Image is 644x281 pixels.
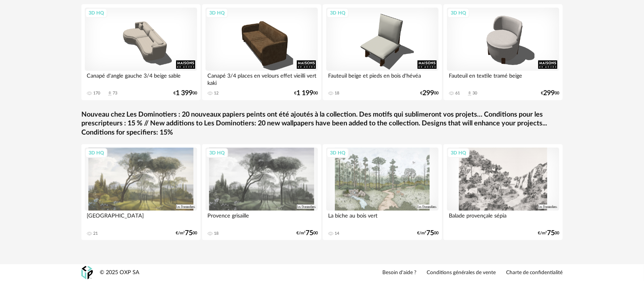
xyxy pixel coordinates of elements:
div: 3D HQ [447,8,469,18]
div: 170 [93,91,100,96]
div: Fauteuil en textile tramé beige [447,71,559,86]
div: 14 [335,231,339,236]
div: Canapé d'angle gauche 3/4 beige sable [85,71,197,86]
div: 3D HQ [85,148,107,158]
a: Conditions générales de vente [427,270,496,276]
div: 3D HQ [85,8,107,18]
div: 3D HQ [327,148,349,158]
div: 3D HQ [447,148,469,158]
div: Balade provençale sépia [447,211,559,226]
div: 3D HQ [327,8,349,18]
div: [GEOGRAPHIC_DATA] [85,211,197,226]
div: 3D HQ [206,148,228,158]
a: Charte de confidentialité [506,270,563,276]
div: €/m² 00 [176,231,197,236]
div: €/m² 00 [296,231,318,236]
span: 75 [547,231,555,236]
div: €/m² 00 [417,231,439,236]
div: € 00 [294,91,318,96]
a: 3D HQ Fauteuil beige et pieds en bois d'hévéa 18 €29900 [323,4,442,100]
span: 75 [185,231,193,236]
div: 3D HQ [206,8,228,18]
a: Nouveau chez Les Dominotiers : 20 nouveaux papiers peints ont été ajoutés à la collection. Des mo... [81,110,563,137]
span: 299 [422,91,434,96]
div: Fauteuil beige et pieds en bois d'hévéa [326,71,439,86]
a: 3D HQ [GEOGRAPHIC_DATA] 21 €/m²7500 [81,144,201,240]
div: La biche au bois vert [326,211,439,226]
a: 3D HQ La biche au bois vert 14 €/m²7500 [323,144,442,240]
span: 75 [306,231,313,236]
div: © 2025 OXP SA [100,269,139,276]
a: 3D HQ Fauteuil en textile tramé beige 61 Download icon 30 €29900 [443,4,563,100]
div: € 00 [541,91,559,96]
div: 61 [455,91,460,96]
a: 3D HQ Provence grisaille 18 €/m²7500 [202,144,321,240]
div: 21 [93,231,98,236]
div: 12 [214,91,218,96]
a: 3D HQ Canapé d'angle gauche 3/4 beige sable 170 Download icon 73 €1 39900 [81,4,201,100]
span: Download icon [107,91,113,96]
div: € 00 [420,91,439,96]
span: Download icon [467,91,472,96]
span: 75 [426,231,434,236]
div: 30 [472,91,477,96]
a: Besoin d'aide ? [382,270,416,276]
div: Canapé 3/4 places en velours effet vieilli vert kaki [205,71,318,86]
div: 73 [113,91,117,96]
span: 1 399 [176,91,193,96]
span: 1 199 [296,91,313,96]
a: 3D HQ Balade provençale sépia €/m²7500 [443,144,563,240]
div: €/m² 00 [538,231,559,236]
div: € 00 [173,91,197,96]
span: 299 [543,91,555,96]
div: 18 [214,231,218,236]
a: 3D HQ Canapé 3/4 places en velours effet vieilli vert kaki 12 €1 19900 [202,4,321,100]
img: OXP [81,266,93,279]
div: Provence grisaille [205,211,318,226]
div: 18 [335,91,339,96]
